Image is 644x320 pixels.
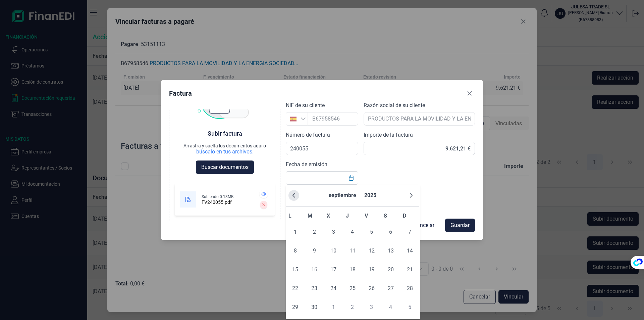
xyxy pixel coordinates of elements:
span: D [403,213,406,219]
span: Guardar [450,221,470,229]
span: Buscar documentos [201,163,249,171]
span: 19 [365,263,378,276]
label: NIF de su cliente [286,101,325,109]
td: 10/09/2025 [324,241,343,260]
span: X [327,213,330,219]
span: 22 [288,282,302,295]
td: 15/09/2025 [286,260,305,279]
div: Arrastra y suelta los documentos aquí o [183,143,266,148]
td: 11/09/2025 [343,241,362,260]
span: 15 [288,263,302,276]
span: 18 [346,263,359,276]
td: 12/09/2025 [362,241,381,260]
td: 05/10/2025 [400,298,419,317]
td: 02/10/2025 [343,298,362,317]
td: 01/10/2025 [324,298,343,317]
div: búscalo en tus archivos. [196,148,254,155]
span: 10 [327,244,340,258]
span: 23 [308,282,321,295]
td: 09/09/2025 [305,241,324,260]
span: 4 [346,225,359,239]
td: 08/09/2025 [286,241,305,260]
input: 0,00€ [364,142,475,155]
div: FV240055.pdf [202,199,232,205]
span: 25 [346,282,359,295]
td: 29/09/2025 [286,298,305,317]
td: 25/09/2025 [343,279,362,298]
td: 07/09/2025 [400,223,419,241]
span: 30 [308,301,321,314]
span: J [346,213,349,219]
span: 3 [327,225,340,239]
td: 04/10/2025 [381,298,400,317]
td: 26/09/2025 [362,279,381,298]
span: S [384,213,387,219]
td: 03/09/2025 [324,223,343,241]
button: Next Month [406,190,417,201]
span: 11 [346,244,359,258]
button: Cancelar [408,219,440,232]
label: Importe de la factura [364,131,413,139]
span: 28 [403,282,417,295]
label: Fecha de emisión [286,161,327,169]
div: Subiendo: 0.13MB [202,194,233,199]
span: 9 [308,244,321,258]
span: V [365,213,368,219]
td: 28/09/2025 [400,279,419,298]
span: 24 [327,282,340,295]
button: Close [464,88,475,99]
td: 19/09/2025 [362,260,381,279]
span: 1 [288,225,302,239]
td: 03/10/2025 [362,298,381,317]
button: Choose Month [326,187,359,203]
td: 22/09/2025 [286,279,305,298]
span: L [288,213,291,219]
span: 4 [384,301,397,314]
td: 21/09/2025 [400,260,419,279]
td: 14/09/2025 [400,241,419,260]
span: 5 [403,301,417,314]
td: 20/09/2025 [381,260,400,279]
td: 01/09/2025 [286,223,305,241]
span: 21 [403,263,417,276]
td: 24/09/2025 [324,279,343,298]
span: 16 [308,263,321,276]
button: Choose Year [362,187,379,203]
button: Previous Month [288,190,299,201]
td: 06/09/2025 [381,223,400,241]
span: 5 [365,225,378,239]
span: 20 [384,263,397,276]
button: Buscar documentos [196,161,254,174]
td: 16/09/2025 [305,260,324,279]
span: 27 [384,282,397,295]
span: 2 [346,301,359,314]
div: Subir factura [208,130,242,138]
span: 8 [288,244,302,258]
div: Busque un NIF [301,112,308,125]
label: Número de factura [286,131,330,139]
span: 6 [384,225,397,239]
td: 04/09/2025 [343,223,362,241]
span: 14 [403,244,417,258]
td: 02/09/2025 [305,223,324,241]
span: 17 [327,263,340,276]
span: 26 [365,282,378,295]
div: búscalo en tus archivos. [183,148,266,155]
td: 17/09/2025 [324,260,343,279]
label: Razón social de su cliente [364,101,425,109]
td: 18/09/2025 [343,260,362,279]
span: M [308,213,312,219]
div: Factura [169,89,192,98]
span: 1 [327,301,340,314]
td: 30/09/2025 [305,298,324,317]
div: Choose Date [286,185,420,319]
td: 27/09/2025 [381,279,400,298]
span: Cancelar [414,221,434,229]
span: 12 [365,244,378,258]
td: 05/09/2025 [362,223,381,241]
span: 7 [403,225,417,239]
button: Guardar [445,219,475,232]
span: 29 [288,301,302,314]
span: 3 [365,301,378,314]
button: Choose Date [345,172,358,184]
